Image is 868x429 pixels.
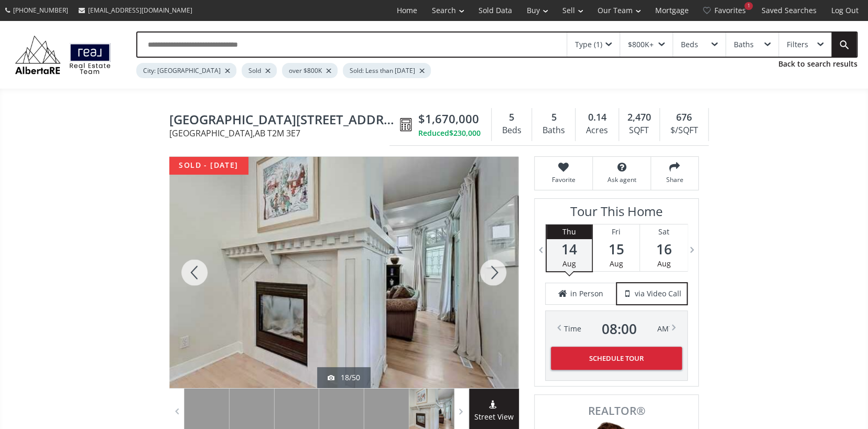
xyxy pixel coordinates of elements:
[136,63,236,78] div: City: [GEOGRAPHIC_DATA]
[546,405,687,416] span: REALTOR®
[602,321,637,336] span: 08 : 00
[598,175,645,184] span: Ask agent
[628,41,654,48] div: $800K+
[418,111,479,127] span: $1,670,000
[469,411,519,423] span: Street View
[581,123,613,138] div: Acres
[547,224,592,239] div: Thu
[627,111,651,124] span: 2,470
[681,41,698,48] div: Beds
[778,59,858,69] a: Back to search results
[13,6,68,15] span: [PHONE_NUMBER]
[545,204,688,224] h3: Tour This Home
[418,128,481,138] div: Reduced
[570,288,603,299] span: in Person
[734,41,754,48] div: Baths
[581,111,613,124] div: 0.14
[593,224,639,239] div: Fri
[537,123,570,138] div: Baths
[634,288,681,299] span: via Video Call
[665,123,703,138] div: $/SQFT
[449,128,481,138] span: $230,000
[242,63,277,78] div: Sold
[10,33,115,77] img: Logo
[328,372,360,383] div: 18/50
[540,175,587,184] span: Favorite
[169,157,248,174] div: sold - [DATE]
[497,111,526,124] div: 5
[551,347,682,370] button: Schedule Tour
[665,111,703,124] div: 676
[640,242,687,256] span: 16
[656,175,693,184] span: Share
[657,259,670,269] span: Aug
[282,63,338,78] div: over $800K
[343,63,431,78] div: Sold: Less than [DATE]
[624,123,654,138] div: SQFT
[169,113,395,129] span: 1427 6 Street NW
[562,259,576,269] span: Aug
[73,1,198,20] a: [EMAIL_ADDRESS][DOMAIN_NAME]
[575,41,602,48] div: Type (1)
[88,6,192,15] span: [EMAIL_ADDRESS][DOMAIN_NAME]
[610,259,623,269] span: Aug
[564,321,669,336] div: Time AM
[640,224,687,239] div: Sat
[547,242,592,256] span: 14
[537,111,570,124] div: 5
[169,129,395,137] span: [GEOGRAPHIC_DATA] , AB T2M 3E7
[497,123,526,138] div: Beds
[593,242,639,256] span: 15
[169,157,518,388] div: 1427 6 Street NW Calgary, AB T2M 3E7 - Photo 18 of 50
[787,41,808,48] div: Filters
[744,2,753,10] div: 1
